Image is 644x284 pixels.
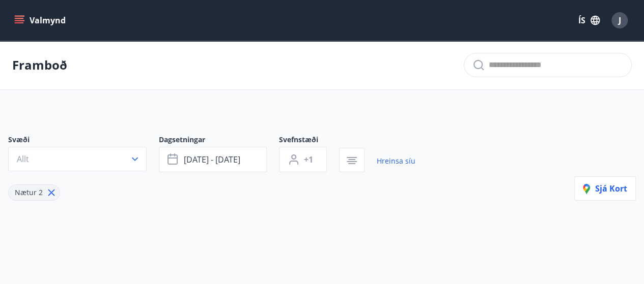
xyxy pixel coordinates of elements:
a: Hreinsa síu [377,150,415,172]
span: Svefnstæði [279,135,339,147]
button: [DATE] - [DATE] [159,147,267,172]
span: Svæði [8,135,159,147]
button: menu [12,11,70,29]
button: Sjá kort [574,176,636,201]
span: +1 [304,154,313,165]
p: Framboð [12,56,67,74]
span: Sjá kort [583,183,627,194]
span: Nætur 2 [15,187,43,197]
span: Dagsetningar [159,135,279,147]
button: Allt [8,147,147,171]
button: J [607,8,632,33]
button: ÍS [573,11,605,29]
span: Allt [17,153,29,165]
span: [DATE] - [DATE] [184,154,240,165]
div: Nætur 2 [8,184,60,201]
span: J [619,15,621,26]
button: +1 [279,147,327,172]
